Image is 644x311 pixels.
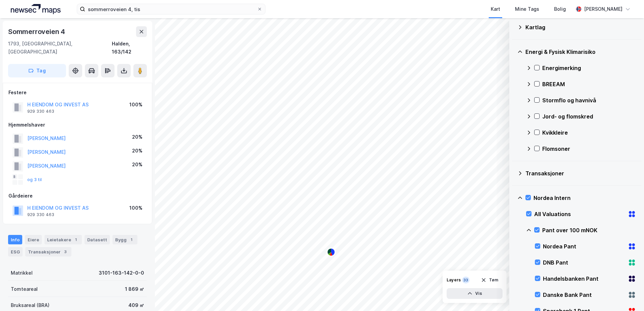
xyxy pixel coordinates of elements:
div: 409 ㎡ [128,301,144,309]
div: 1 869 ㎡ [125,285,144,293]
img: logo.a4113a55bc3d86da70a041830d287a7e.svg [11,4,61,14]
div: 1 [128,236,135,243]
div: Energimerking [542,64,636,72]
div: Map marker [327,248,335,256]
div: Matrikkel [11,269,33,277]
div: 33 [462,277,470,283]
div: Layers [447,277,461,283]
div: Mine Tags [515,5,539,13]
div: Stormflo og havnivå [542,96,636,104]
div: 1 [72,236,79,243]
div: 929 330 463 [27,109,54,114]
div: Kvikkleire [542,129,636,137]
div: Hjemmelshaver [8,121,147,129]
div: Sommerroveien 4 [8,26,66,37]
div: DNB Pant [543,258,625,267]
div: Bygg [112,235,137,244]
div: Jord- og flomskred [542,112,636,120]
div: Nordea Pant [543,242,625,250]
div: Transaksjoner [25,247,71,256]
button: Tøm [477,275,503,285]
div: Halden, 163/142 [112,40,147,56]
div: Bruksareal (BRA) [11,301,50,309]
div: BREEAM [542,80,636,88]
div: 20% [132,133,142,141]
div: Festere [8,89,147,97]
button: Tag [8,64,66,77]
div: 1793, [GEOGRAPHIC_DATA], [GEOGRAPHIC_DATA] [8,40,112,56]
div: Nordea Intern [534,194,636,202]
div: Eiere [25,235,42,244]
div: Kart [491,5,500,13]
div: ESG [8,247,23,256]
div: 3101-163-142-0-0 [99,269,144,277]
div: Bolig [554,5,566,13]
div: 100% [129,101,142,109]
div: 20% [132,147,142,155]
div: Danske Bank Pant [543,291,625,299]
div: [PERSON_NAME] [584,5,622,13]
div: Leietakere [44,235,82,244]
div: Tomteareal [11,285,38,293]
input: Søk på adresse, matrikkel, gårdeiere, leietakere eller personer [85,4,257,14]
div: Transaksjoner [525,169,636,177]
iframe: Chat Widget [610,279,644,311]
div: 20% [132,161,142,169]
div: Info [8,235,22,244]
div: Pant over 100 mNOK [542,226,636,234]
div: Flomsoner [542,145,636,153]
div: 100% [129,204,142,212]
div: Kartlag [525,23,636,31]
div: Energi & Fysisk Klimarisiko [525,48,636,56]
div: Gårdeiere [8,192,147,200]
div: 3 [62,248,69,255]
div: All Valuations [534,210,625,218]
div: Handelsbanken Pant [543,275,625,283]
div: Datasett [85,235,110,244]
button: Vis [447,288,503,299]
div: 929 330 463 [27,212,54,217]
